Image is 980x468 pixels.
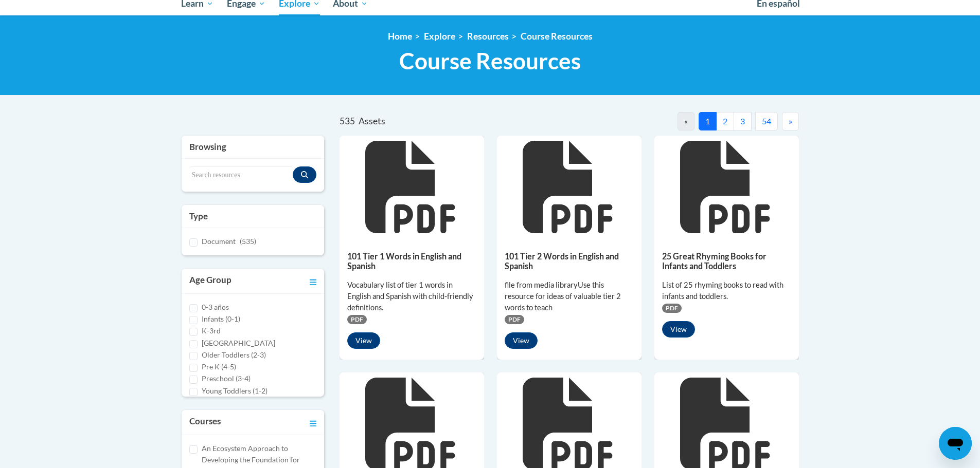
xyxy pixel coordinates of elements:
button: View [347,332,380,349]
iframe: Button to launch messaging window [939,427,972,460]
label: 0-3 años [202,302,229,313]
label: Infants (0-1) [202,313,240,325]
label: Young Toddlers (1-2) [202,385,268,397]
a: Home [388,31,412,42]
button: View [662,321,695,338]
span: (535) [240,237,256,246]
a: Resources [467,31,509,42]
a: Toggle collapse [310,274,316,288]
label: K-3rd [202,325,221,336]
button: 3 [734,112,752,130]
h5: 25 Great Rhyming Books for Infants and Toddlers [662,251,791,271]
div: Vocabulary list of tier 1 words in English and Spanish with child-friendly definitions. [347,279,476,313]
h5: 101 Tier 2 Words in English and Spanish [505,251,634,271]
button: View [505,332,538,349]
span: PDF [347,315,367,324]
span: Document [202,237,236,246]
span: PDF [662,304,682,313]
span: Assets [359,116,385,126]
a: Toggle collapse [310,415,316,429]
button: 2 [716,112,734,130]
h3: Age Group [189,274,231,288]
div: file from media libraryUse this resource for ideas of valuable tier 2 words to teach [505,279,634,313]
a: Course Resources [521,31,593,42]
button: Next [782,112,799,130]
a: Explore [424,31,455,42]
label: Pre K (4-5) [202,361,236,372]
button: 54 [755,112,778,130]
label: Preschool (3-4) [202,373,251,384]
nav: Pagination Navigation [569,112,798,130]
span: 535 [340,116,355,126]
span: PDF [505,315,524,324]
button: Search resources [293,166,316,183]
span: » [789,116,792,126]
span: Course Resources [399,47,581,74]
h3: Courses [189,415,221,429]
div: List of 25 rhyming books to read with infants and toddlers. [662,279,791,302]
button: 1 [699,112,717,130]
label: [GEOGRAPHIC_DATA] [202,338,275,349]
h3: Type [189,210,317,222]
label: Older Toddlers (2-3) [202,349,266,361]
input: Search resources [189,166,293,184]
h3: Browsing [189,141,317,153]
h5: 101 Tier 1 Words in English and Spanish [347,251,476,271]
